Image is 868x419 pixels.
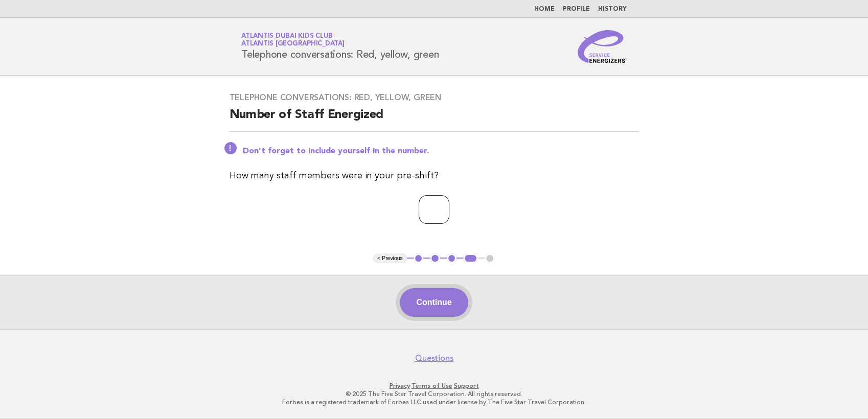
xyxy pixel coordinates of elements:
h3: Telephone conversations: Red, yellow, green [230,92,639,103]
a: History [598,6,627,12]
p: © 2025 The Five Star Travel Corporation. All rights reserved. [121,390,747,398]
p: Don't forget to include yourself in the number. [243,146,639,156]
a: Terms of Use [412,382,452,389]
button: 1 [414,253,424,264]
p: Forbes is a registered trademark of Forbes LLC used under license by The Five Star Travel Corpora... [121,398,747,406]
button: < Previous [373,253,406,264]
p: · · [121,382,747,390]
h2: Number of Staff Energized [230,107,639,132]
button: 4 [463,253,478,264]
button: 3 [447,253,457,264]
a: Privacy [390,382,410,389]
h1: Telephone conversations: Red, yellow, green [241,33,439,60]
img: Service Energizers [578,30,627,63]
a: Questions [415,353,453,363]
span: Atlantis [GEOGRAPHIC_DATA] [241,41,345,48]
a: Home [534,6,555,12]
p: How many staff members were in your pre-shift? [230,169,639,183]
a: Profile [563,6,590,12]
a: Support [454,382,479,389]
a: Atlantis Dubai Kids ClubAtlantis [GEOGRAPHIC_DATA] [241,33,345,47]
button: 2 [430,253,440,264]
button: Continue [400,288,468,317]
